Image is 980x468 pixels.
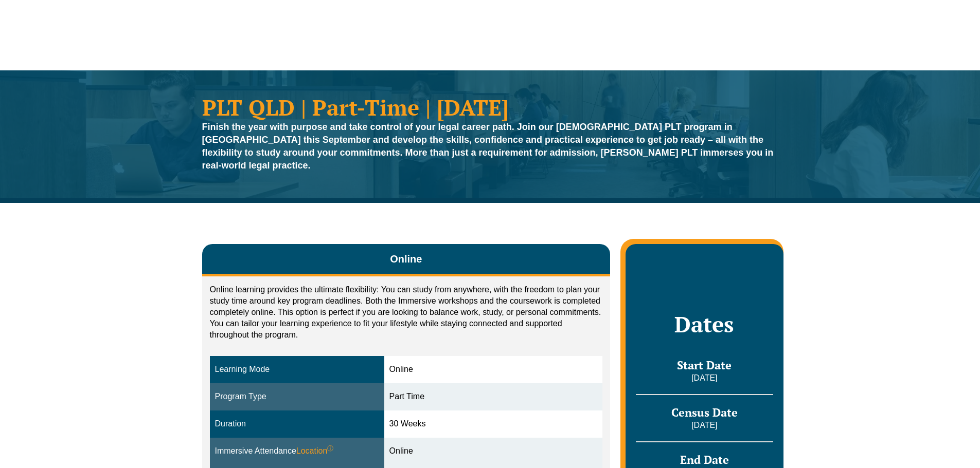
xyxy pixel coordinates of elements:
[215,364,379,376] div: Learning Mode
[215,445,379,457] div: Immersive Attendance
[296,445,334,457] span: Location
[389,391,598,403] div: Part Time
[202,96,778,118] h1: PLT QLD | Part-Time | [DATE]
[215,418,379,430] div: Duration
[636,372,773,384] p: [DATE]
[389,364,598,376] div: Online
[671,405,738,420] span: Census Date
[389,445,598,457] div: Online
[636,311,773,337] h2: Dates
[636,420,773,431] p: [DATE]
[210,284,603,341] p: Online learning provides the ultimate flexibility: You can study from anywhere, with the freedom ...
[215,391,379,403] div: Program Type
[677,358,732,372] span: Start Date
[390,252,422,266] span: Online
[680,452,729,467] span: End Date
[202,122,774,171] strong: Finish the year with purpose and take control of your legal career path. Join our [DEMOGRAPHIC_DA...
[389,418,598,430] div: 30 Weeks
[327,445,333,452] sup: ⓘ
